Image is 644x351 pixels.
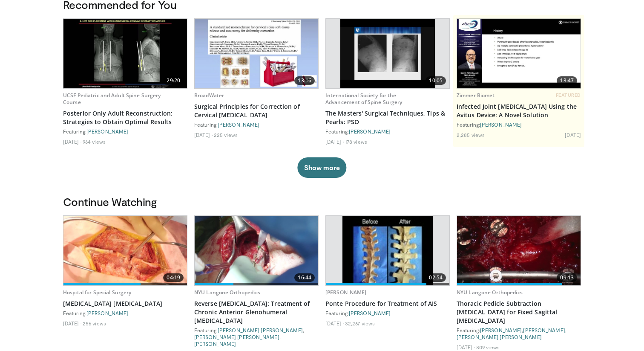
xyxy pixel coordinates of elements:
[63,19,187,88] a: 29:20
[480,327,522,333] a: [PERSON_NAME]
[63,195,581,209] h3: Continue Watching
[63,92,161,106] a: UCSF Pediatric and Adult Spine Surgery Course
[457,19,581,88] a: 13:47
[194,102,319,119] a: Surgical Principles for Correction of Cervical [MEDICAL_DATA]
[163,76,184,85] span: 29:20
[523,327,565,333] a: [PERSON_NAME]
[557,273,577,282] span: 09:13
[457,327,581,340] div: Featuring: , , ,
[195,19,318,88] a: 13:16
[345,138,367,145] li: 178 views
[457,299,581,325] a: Thoracic Pedicle Subtraction [MEDICAL_DATA] for Fixed Sagittal [MEDICAL_DATA]
[480,122,522,128] a: [PERSON_NAME]
[457,289,523,296] a: NYU Langone Orthopedics
[457,19,581,88] img: 6109daf6-8797-4a77-88a1-edd099c0a9a9.620x360_q85_upscale.jpg
[325,109,450,126] a: The Masters' Surgical Techniques, Tips & Pearls: PSO
[325,92,402,106] a: International Society for the Advancement of Spine Surgery
[163,273,184,282] span: 04:19
[195,216,318,285] img: 3a78c6e8-75a5-4ea4-9902-406f92c52087.620x360_q85_upscale.jpg
[86,310,128,316] a: [PERSON_NAME]
[457,216,581,285] img: 1fa56c9b-2f9d-4802-94de-1bff4616232c.620x360_q85_upscale.jpg
[565,131,581,138] li: [DATE]
[297,157,346,178] button: Show more
[63,289,131,296] a: Hospital for Special Surgery
[349,310,391,316] a: [PERSON_NAME]
[63,19,187,88] img: 9a466e19-3dd5-454d-9f9f-4812f559f5ff.620x360_q85_upscale.jpg
[325,289,367,296] a: [PERSON_NAME]
[325,128,450,135] div: Featuring:
[194,334,279,340] a: [PERSON_NAME] [PERSON_NAME]
[294,273,315,282] span: 16:44
[425,76,446,85] span: 10:05
[194,327,319,347] div: Featuring: , , ,
[83,138,106,145] li: 964 views
[214,131,238,138] li: 225 views
[325,310,450,316] div: Featuring:
[457,216,581,285] a: 09:13
[457,121,581,128] div: Featuring:
[63,310,187,316] div: Featuring:
[63,299,187,308] a: [MEDICAL_DATA] [MEDICAL_DATA]
[342,216,433,285] img: Ponte_Procedure_for_Scoliosis_100000344_3.jpg.620x360_q85_upscale.jpg
[218,122,259,128] a: [PERSON_NAME]
[83,320,106,327] li: 256 views
[86,128,128,134] a: [PERSON_NAME]
[325,320,344,327] li: [DATE]
[194,299,319,325] a: Reverse [MEDICAL_DATA]: Treatment of Chronic Anterior Glenohumeral [MEDICAL_DATA]
[556,92,581,98] span: FEATURED
[349,128,391,134] a: [PERSON_NAME]
[194,341,236,347] a: [PERSON_NAME]
[195,216,318,285] a: 16:44
[457,344,475,351] li: [DATE]
[457,131,485,138] li: 2,285 views
[457,334,498,340] a: [PERSON_NAME]
[340,19,435,88] img: afdbe0f5-46e2-4aef-9606-522e2804c16b.620x360_q85_upscale.jpg
[63,216,187,285] img: 4a25e968-6940-4067-a951-a8ed867b99ae.620x360_q85_upscale.jpg
[294,76,315,85] span: 13:16
[63,320,81,327] li: [DATE]
[425,273,446,282] span: 02:54
[476,344,500,351] li: 809 views
[63,216,187,285] a: 04:19
[63,128,187,135] div: Featuring:
[557,76,577,85] span: 13:47
[261,327,302,333] a: [PERSON_NAME]
[194,131,213,138] li: [DATE]
[218,327,259,333] a: [PERSON_NAME]
[500,334,541,340] a: [PERSON_NAME]
[194,289,260,296] a: NYU Langone Orthopedics
[63,138,81,145] li: [DATE]
[325,138,344,145] li: [DATE]
[325,299,450,308] a: Ponte Procedure for Treatment of AIS
[457,92,495,99] a: Zimmer Biomet
[326,19,449,88] a: 10:05
[194,92,224,99] a: BroadWater
[63,109,187,126] a: Posterior Only Adult Reconstruction: Strategies to Obtain Optimal Results
[326,216,449,285] a: 02:54
[195,19,318,88] img: 52ce3d74-e44a-4cc7-9e4f-f0847deb19e9.620x360_q85_upscale.jpg
[457,102,581,119] a: Infected Joint [MEDICAL_DATA] Using the Avitus Device: A Novel Solution
[194,121,319,128] div: Featuring:
[345,320,375,327] li: 32,267 views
